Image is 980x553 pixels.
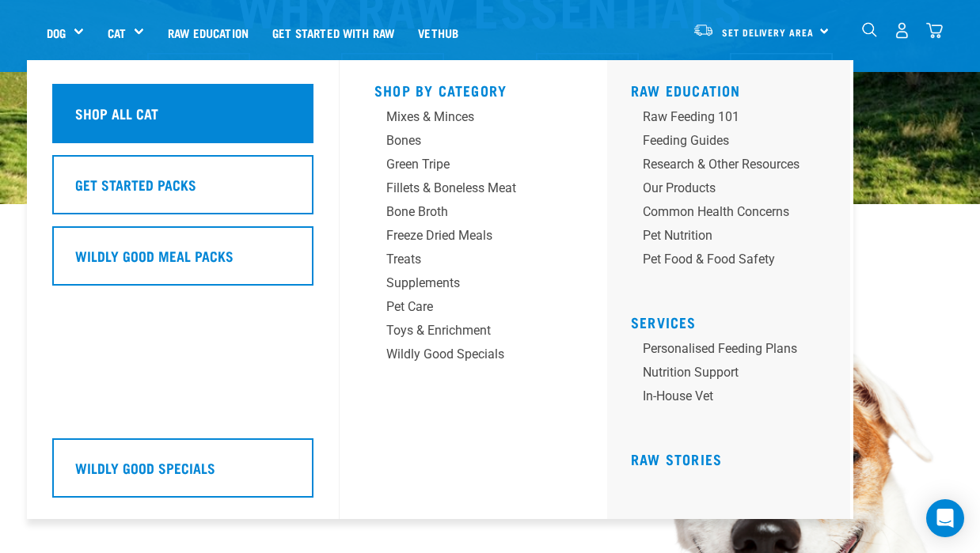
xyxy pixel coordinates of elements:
[631,387,838,411] a: In-house vet
[643,250,800,269] div: Pet Food & Food Safety
[631,455,722,463] a: Raw Stories
[75,245,234,266] h5: Wildly Good Meal Packs
[926,499,964,537] div: Open Intercom Messenger
[643,226,800,245] div: Pet Nutrition
[406,1,470,64] a: Vethub
[631,363,838,387] a: Nutrition Support
[631,155,838,179] a: Research & Other Resources
[386,203,534,222] div: Bone Broth
[631,108,838,131] a: Raw Feeding 101
[386,297,534,316] div: Pet Care
[631,179,838,203] a: Our Products
[374,203,572,226] a: Bone Broth
[52,84,313,155] a: Shop All Cat
[631,250,838,274] a: Pet Food & Food Safety
[374,321,572,345] a: Toys & Enrichment
[643,155,800,174] div: Research & Other Resources
[374,297,572,321] a: Pet Care
[386,131,534,150] div: Bones
[631,86,741,94] a: Raw Education
[862,22,877,37] img: home-icon-1@2x.png
[722,29,814,35] span: Set Delivery Area
[374,131,572,155] a: Bones
[631,131,838,155] a: Feeding Guides
[631,314,838,327] h5: Services
[643,203,800,222] div: Common Health Concerns
[374,250,572,274] a: Treats
[643,179,800,198] div: Our Products
[374,108,572,131] a: Mixes & Minces
[374,82,572,95] h5: Shop By Category
[374,345,572,369] a: Wildly Good Specials
[75,103,158,123] h5: Shop All Cat
[47,24,66,42] a: Dog
[386,226,534,245] div: Freeze Dried Meals
[374,155,572,179] a: Green Tripe
[374,274,572,297] a: Supplements
[643,131,800,150] div: Feeding Guides
[386,345,534,364] div: Wildly Good Specials
[693,23,714,37] img: van-moving.png
[386,108,534,127] div: Mixes & Minces
[386,321,534,340] div: Toys & Enrichment
[386,179,534,198] div: Fillets & Boneless Meat
[631,203,838,226] a: Common Health Concerns
[631,226,838,250] a: Pet Nutrition
[631,339,838,363] a: Personalised Feeding Plans
[374,226,572,250] a: Freeze Dried Meals
[386,274,534,293] div: Supplements
[260,1,406,64] a: Get started with Raw
[926,22,943,39] img: home-icon@2x.png
[374,179,572,203] a: Fillets & Boneless Meat
[75,457,215,478] h5: Wildly Good Specials
[643,108,800,127] div: Raw Feeding 101
[75,174,196,195] h5: Get Started Packs
[52,226,313,297] a: Wildly Good Meal Packs
[386,250,534,269] div: Treats
[386,155,534,174] div: Green Tripe
[108,24,126,42] a: Cat
[52,438,313,509] a: Wildly Good Specials
[894,22,910,39] img: user.png
[52,155,313,226] a: Get Started Packs
[156,1,260,64] a: Raw Education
